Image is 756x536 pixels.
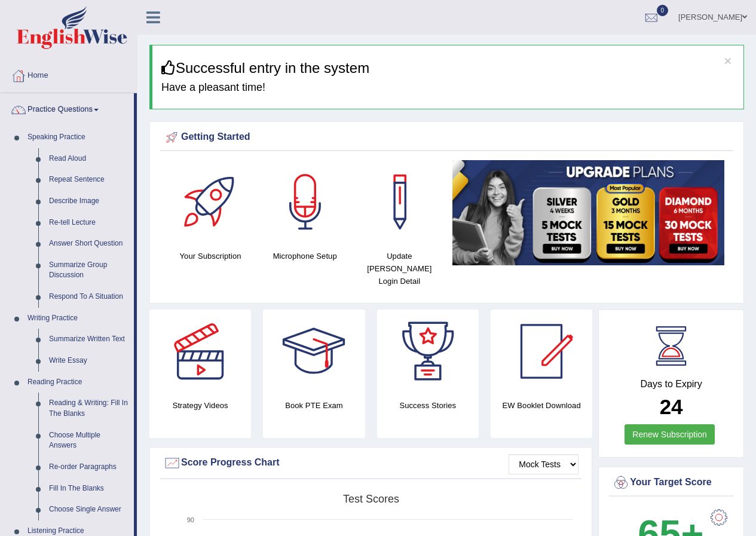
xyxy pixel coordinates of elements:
h4: Your Subscription [169,250,252,262]
img: small5.jpg [452,160,724,265]
a: Summarize Group Discussion [44,255,134,286]
h3: Successful entry in the system [161,60,734,76]
a: Speaking Practice [22,127,134,148]
a: Reading Practice [22,372,134,393]
h4: Have a pleasant time! [161,82,734,94]
a: Practice Questions [1,93,134,123]
div: Getting Started [163,128,730,146]
a: Answer Short Question [44,233,134,255]
a: Summarize Written Text [44,329,134,350]
a: Renew Subscription [625,424,715,445]
a: Fill In The Blanks [44,478,134,500]
a: Write Essay [44,350,134,372]
a: Respond To A Situation [44,286,134,308]
b: 24 [660,395,683,418]
a: Repeat Sentence [44,169,134,191]
a: Choose Multiple Answers [44,425,134,457]
a: Reading & Writing: Fill In The Blanks [44,393,134,424]
h4: EW Booklet Download [491,399,592,412]
a: Home [1,59,137,89]
a: Read Aloud [44,148,134,170]
button: × [724,54,731,67]
div: Your Target Score [612,474,730,492]
h4: Success Stories [377,399,479,412]
h4: Strategy Videos [149,399,251,412]
div: Score Progress Chart [163,454,579,472]
span: 0 [657,5,669,16]
text: 90 [187,516,194,523]
a: Re-order Paragraphs [44,457,134,478]
tspan: Test scores [343,493,399,505]
a: Choose Single Answer [44,499,134,520]
a: Writing Practice [22,308,134,329]
h4: Days to Expiry [612,379,730,390]
a: Re-tell Lecture [44,212,134,234]
h4: Book PTE Exam [263,399,365,412]
a: Describe Image [44,191,134,212]
h4: Microphone Setup [264,250,346,262]
h4: Update [PERSON_NAME] Login Detail [358,250,440,287]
